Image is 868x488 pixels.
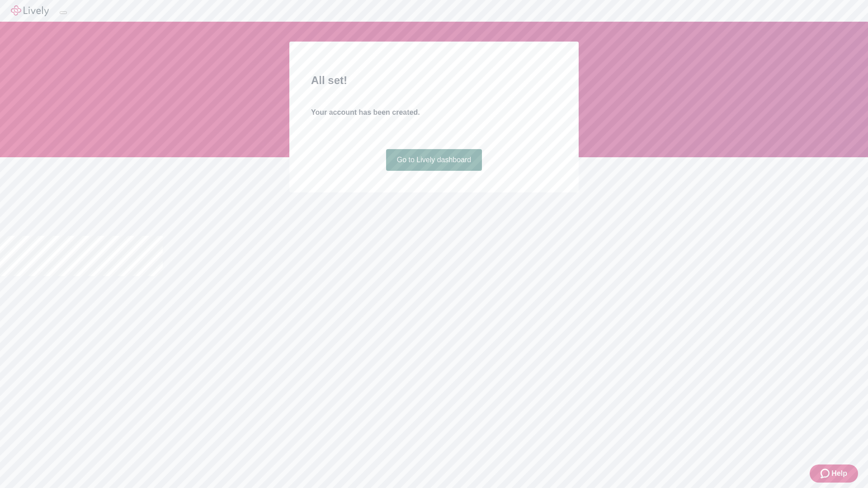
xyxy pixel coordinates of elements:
[311,72,557,89] h2: All set!
[810,465,858,483] button: Zendesk support iconHelp
[311,107,557,118] h4: Your account has been created.
[60,11,67,14] button: Log out
[11,5,49,16] img: Lively
[386,149,482,171] a: Go to Lively dashboard
[821,468,831,479] svg: Zendesk support icon
[831,468,847,479] span: Help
